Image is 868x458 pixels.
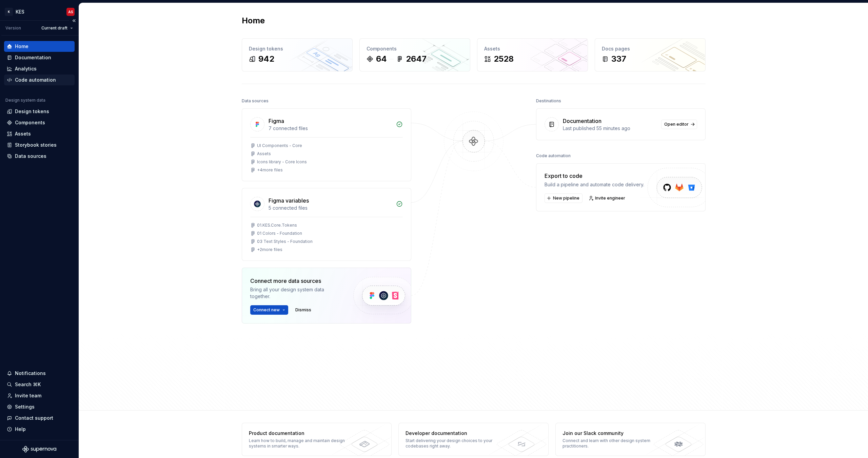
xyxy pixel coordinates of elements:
[16,8,24,15] div: KES
[15,108,49,115] div: Design tokens
[4,390,75,401] a: Invite team
[15,153,46,160] div: Data sources
[15,426,26,433] div: Help
[661,120,697,129] a: Open editor
[269,117,284,125] div: Figma
[15,77,56,83] div: Code automation
[398,423,549,456] a: Developer documentationStart delivering your design choices to your codebases right away.
[15,119,45,126] div: Components
[15,403,35,410] div: Settings
[38,23,76,33] button: Current draft
[269,205,392,211] div: 5 connected files
[4,63,75,74] a: Analytics
[15,392,41,399] div: Invite team
[555,423,706,456] a: Join our Slack communityConnect and learn with other design system practitioners.
[406,54,427,64] div: 2647
[595,38,706,71] a: Docs pages337
[249,438,348,449] div: Learn how to build, manage and maintain design systems in smarter ways.
[257,247,282,252] div: + 2 more files
[4,368,75,379] button: Notifications
[15,415,53,421] div: Contact support
[602,45,698,52] div: Docs pages
[563,117,601,125] div: Documentation
[536,151,571,161] div: Code automation
[4,379,75,390] button: Search ⌘K
[595,195,625,201] span: Invite engineer
[4,413,75,423] button: Contact support
[15,43,28,50] div: Home
[4,424,75,435] button: Help
[257,239,313,244] div: 03 Text Styles - Foundation
[545,193,583,203] button: New pipeline
[22,446,56,453] svg: Supernova Logo
[258,54,274,64] div: 942
[545,181,644,188] div: Build a pipeline and automate code delivery.
[292,305,314,315] button: Dismiss
[536,96,561,106] div: Destinations
[269,125,392,132] div: 7 connected files
[257,151,271,157] div: Assets
[563,430,661,437] div: Join our Slack community
[4,128,75,139] a: Assets
[5,25,21,31] div: Version
[257,159,307,165] div: Icons library - Core Icons
[242,96,269,106] div: Data sources
[4,106,75,117] a: Design tokens
[5,8,13,16] div: K
[563,438,661,449] div: Connect and learn with other design system practitioners.
[484,45,581,52] div: Assets
[563,125,657,132] div: Last published 55 minutes ago
[545,172,644,180] div: Export to code
[242,108,411,181] a: Figma7 connected filesUI Components - CoreAssetsIcons library - Core Icons+4more files
[253,307,280,313] span: Connect new
[15,381,41,388] div: Search ⌘K
[257,143,302,148] div: UI Components - Core
[41,25,67,31] span: Current draft
[242,38,353,71] a: Design tokens942
[15,142,57,148] div: Storybook stories
[664,122,689,127] span: Open editor
[295,307,311,313] span: Dismiss
[15,370,46,377] div: Notifications
[250,305,288,315] button: Connect new
[15,65,37,72] div: Analytics
[257,231,302,236] div: 01 Colors - Foundation
[477,38,588,71] a: Assets2528
[242,188,411,261] a: Figma variables5 connected files01.KES.Core.Tokens01 Colors - Foundation03 Text Styles - Foundati...
[15,54,51,61] div: Documentation
[257,223,297,228] div: 01.KES.Core.Tokens
[367,45,463,52] div: Components
[4,401,75,412] a: Settings
[242,15,265,26] h2: Home
[250,277,342,285] div: Connect more data sources
[4,117,75,128] a: Components
[250,286,342,300] div: Bring all your design system data together.
[494,54,514,64] div: 2528
[257,167,283,173] div: + 4 more files
[611,54,626,64] div: 337
[4,140,75,150] a: Storybook stories
[553,195,579,201] span: New pipeline
[249,45,346,52] div: Design tokens
[269,196,309,205] div: Figma variables
[242,423,392,456] a: Product documentationLearn how to build, manage and maintain design systems in smarter ways.
[68,9,73,15] div: AS
[376,54,387,64] div: 64
[249,430,348,437] div: Product documentation
[4,75,75,85] a: Code automation
[406,438,504,449] div: Start delivering your design choices to your codebases right away.
[69,16,79,25] button: Collapse sidebar
[406,430,504,437] div: Developer documentation
[5,98,45,103] div: Design system data
[587,193,628,203] a: Invite engineer
[359,38,470,71] a: Components642647
[15,130,31,137] div: Assets
[4,52,75,63] a: Documentation
[4,41,75,52] a: Home
[1,4,77,19] button: KKESAS
[4,151,75,162] a: Data sources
